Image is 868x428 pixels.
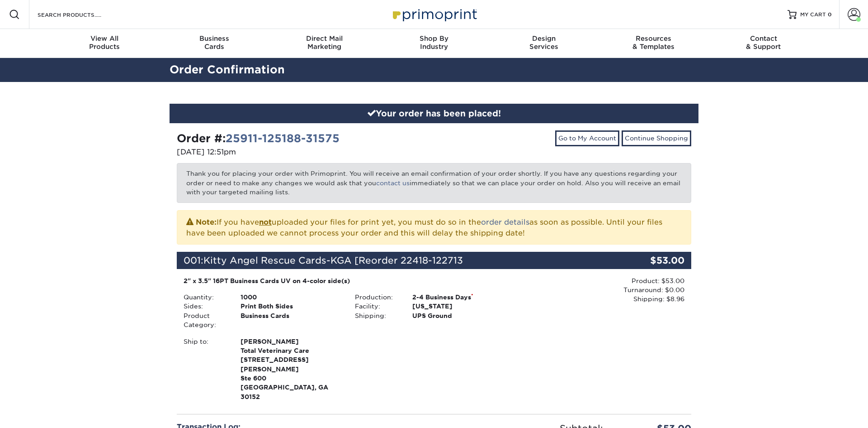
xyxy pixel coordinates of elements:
[379,34,489,51] div: Industry
[406,311,520,320] div: UPS Ground
[241,355,341,374] span: [STREET_ADDRESS][PERSON_NAME]
[184,276,513,285] div: 2" x 3.5" 16PT Business Cards UV on 4-color side(s)
[160,34,269,51] div: Cards
[50,34,160,51] div: Products
[259,218,272,226] b: not
[241,337,341,400] strong: [GEOGRAPHIC_DATA], GA 30152
[481,218,529,226] a: order details
[489,34,599,51] div: Services
[489,29,599,58] a: DesignServices
[800,11,826,19] span: MY CART
[708,34,818,51] div: & Support
[622,130,691,146] a: Continue Shopping
[376,179,410,187] a: contact us
[599,34,708,43] span: Resources
[708,29,818,58] a: Contact& Support
[37,9,125,20] input: SEARCH PRODUCTS.....
[234,302,348,311] div: Print Both Sides
[269,29,379,58] a: Direct MailMarketing
[177,163,691,202] p: Thank you for placing your order with Primoprint. You will receive an email confirmation of your ...
[828,11,832,18] span: 0
[406,302,520,311] div: [US_STATE]
[160,29,269,58] a: BusinessCards
[177,311,234,330] div: Product Category:
[406,293,520,302] div: 2-4 Business Days
[163,62,705,78] h2: Order Confirmation
[203,255,463,266] span: Kitty Angel Rescue Cards-KGA [Reorder 22418-122713
[269,34,379,43] span: Direct Mail
[226,132,340,145] a: 25911-125188-31575
[555,130,619,146] a: Go to My Account
[520,276,684,304] div: Product: $53.00 Turnaround: $0.00 Shipping: $8.96
[348,293,405,302] div: Production:
[708,34,818,43] span: Contact
[177,147,427,158] p: [DATE] 12:51pm
[50,34,160,43] span: View All
[379,29,489,58] a: Shop ByIndustry
[599,34,708,51] div: & Templates
[170,104,698,124] div: Your order has been placed!
[234,293,348,302] div: 1000
[241,374,341,383] span: Ste 600
[269,34,379,51] div: Marketing
[177,252,605,269] div: 001:
[196,218,217,226] strong: Note:
[605,252,691,269] div: $53.00
[177,132,340,145] strong: Order #:
[186,216,682,239] p: If you have uploaded your files for print yet, you must do so in the as soon as possible. Until y...
[177,302,234,311] div: Sides:
[177,337,234,402] div: Ship to:
[50,29,160,58] a: View AllProducts
[241,337,341,346] span: [PERSON_NAME]
[599,29,708,58] a: Resources& Templates
[379,34,489,43] span: Shop By
[160,34,269,43] span: Business
[177,293,234,302] div: Quantity:
[234,311,348,330] div: Business Cards
[241,346,341,355] span: Total Veterinary Care
[389,5,479,24] img: Primoprint
[348,302,405,311] div: Facility:
[348,311,405,320] div: Shipping:
[489,34,599,43] span: Design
